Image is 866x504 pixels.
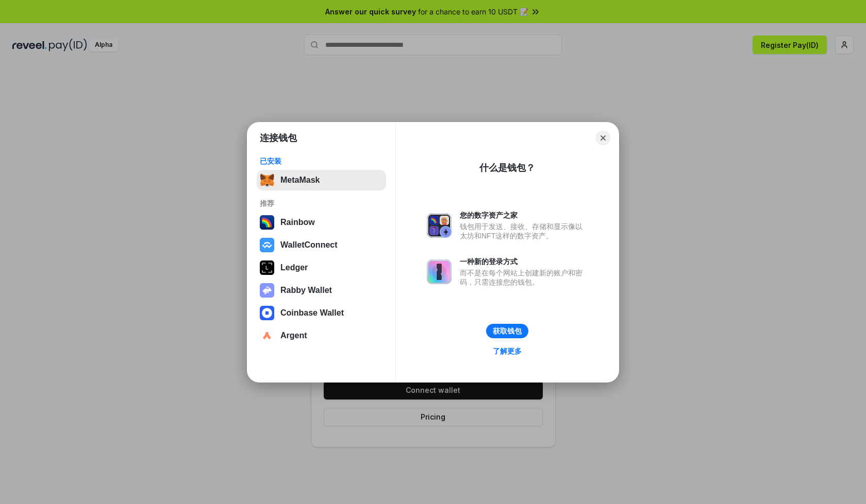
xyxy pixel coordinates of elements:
[460,222,588,240] div: 钱包用于发送、接收、存储和显示像以太坊和NFT这样的数字资产。
[427,213,452,238] img: svg+xml,%3Csvg%20xmlns%3D%22http%3A%2F%2Fwww.w3.org%2F2000%2Fsvg%22%20fill%3D%22none%22%20viewBox...
[260,238,274,252] img: svg+xml,%3Csvg%20width%3D%2228%22%20height%3D%2228%22%20viewBox%3D%220%200%2028%2028%22%20fill%3D...
[260,132,297,144] h1: 连接钱包
[427,259,452,284] img: svg+xml,%3Csvg%20xmlns%3D%22http%3A%2F%2Fwww.w3.org%2F2000%2Fsvg%22%20fill%3D%22none%22%20viewBox...
[260,260,274,275] img: svg+xml,%3Csvg%20xmlns%3D%22http%3A%2F%2Fwww.w3.org%2F2000%2Fsvg%22%20width%3D%2228%22%20height%3...
[260,199,383,208] div: 推荐
[460,268,588,287] div: 而不是在每个网站上创建新的账户和密码，只需连接您的钱包。
[479,162,535,174] div: 什么是钱包？
[460,211,588,220] div: 您的数字资产之家
[280,240,338,250] div: WalletConnect
[596,131,610,145] button: Close
[260,283,274,298] img: svg+xml,%3Csvg%20xmlns%3D%22http%3A%2F%2Fwww.w3.org%2F2000%2Fsvg%22%20fill%3D%22none%22%20viewBox...
[257,303,386,323] button: Coinbase Wallet
[260,328,274,343] img: svg+xml,%3Csvg%20width%3D%2228%22%20height%3D%2228%22%20viewBox%3D%220%200%2028%2028%22%20fill%3D...
[257,212,386,233] button: Rainbow
[280,263,308,272] div: Ledger
[260,157,383,166] div: 已安装
[260,173,274,187] img: svg+xml,%3Csvg%20fill%3D%22none%22%20height%3D%2233%22%20viewBox%3D%220%200%2035%2033%22%20width%...
[280,286,332,295] div: Rabby Wallet
[257,257,386,278] button: Ledger
[280,308,344,318] div: Coinbase Wallet
[260,306,274,320] img: svg+xml,%3Csvg%20width%3D%2228%22%20height%3D%2228%22%20viewBox%3D%220%200%2028%2028%22%20fill%3D...
[257,235,386,255] button: WalletConnect
[257,170,386,190] button: MetaMask
[257,280,386,301] button: Rabby Wallet
[493,326,522,336] div: 获取钱包
[280,176,320,185] div: MetaMask
[280,331,307,340] div: Argent
[260,215,274,230] img: svg+xml,%3Csvg%20width%3D%22120%22%20height%3D%22120%22%20viewBox%3D%220%200%20120%20120%22%20fil...
[280,218,315,227] div: Rainbow
[460,257,588,266] div: 一种新的登录方式
[487,344,528,358] a: 了解更多
[493,346,522,356] div: 了解更多
[257,325,386,346] button: Argent
[486,324,528,338] button: 获取钱包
